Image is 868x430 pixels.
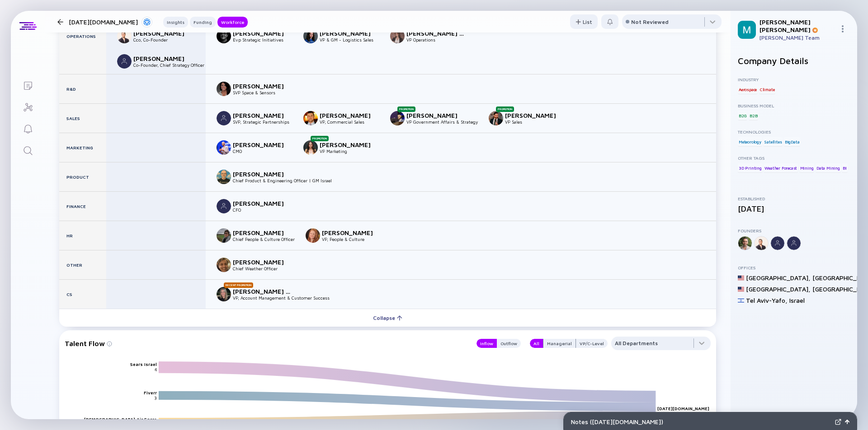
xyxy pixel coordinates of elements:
[233,287,292,295] div: [PERSON_NAME] ([PERSON_NAME]) [PERSON_NAME]
[303,29,318,43] img: Ayala Rudoy picture
[496,106,514,112] div: Promotion
[233,37,292,42] div: Evp Strategic Initiatives
[117,54,132,69] img: Rei Goffer picture
[322,229,382,236] div: [PERSON_NAME]
[130,361,157,367] text: Sears Israel
[576,339,608,348] button: VP/C-Level
[133,55,193,62] div: [PERSON_NAME]
[59,192,106,221] div: Finance
[224,282,253,288] div: Recent Promotion
[845,420,849,424] img: Open Notes
[738,196,850,201] div: Established
[65,337,467,350] div: Talent Flow
[816,163,841,172] div: Data Mining
[154,395,157,401] text: 3
[233,229,292,236] div: [PERSON_NAME]
[406,37,466,42] div: VP Operations
[738,155,850,161] div: Other Tags
[738,129,850,134] div: Technologies
[155,367,157,372] text: 4
[784,137,801,146] div: BigData
[842,163,848,172] div: BI
[749,111,758,120] div: B2B
[233,258,292,266] div: [PERSON_NAME]
[746,296,788,304] div: Tel Aviv-Yafo ,
[738,286,744,292] img: United States Flag
[233,111,292,119] div: [PERSON_NAME]
[738,137,762,146] div: Meteorology
[59,162,106,191] div: Product
[738,111,747,120] div: B2G
[543,339,576,348] div: Managerial
[217,17,248,28] button: Workforce
[489,111,503,125] img: Matt O'Meara picture
[759,34,835,41] div: [PERSON_NAME] Team
[759,18,835,33] div: [PERSON_NAME] [PERSON_NAME]
[320,29,379,37] div: [PERSON_NAME]
[497,339,521,348] button: Outflow
[217,140,231,155] img: Dan Slagen picture
[835,419,841,425] img: Expand Notes
[571,418,831,425] div: Notes ( [DATE][DOMAIN_NAME] )
[738,21,756,39] img: Mordechai Profile Picture
[839,25,846,32] img: Menu
[133,37,193,42] div: Cco, Co-Founder
[738,265,850,270] div: Offices
[320,111,379,119] div: [PERSON_NAME]
[530,339,543,348] button: All
[763,137,783,146] div: Satellites
[543,339,576,348] button: Managerial
[163,17,188,28] button: Insights
[233,178,332,183] div: Chief Product & Engineering Officer | GM Israel
[738,103,850,108] div: Business Model
[217,287,231,301] img: Natalie (Behenna) Turini picture
[59,221,106,250] div: HR
[738,297,744,304] img: Israel Flag
[320,119,379,125] div: VP, Commercial Sales
[658,411,674,416] text: 14 / 162
[59,74,106,103] div: R&D
[320,37,379,42] div: VP & GM - Logistics Sales
[570,14,598,29] button: List
[759,85,776,94] div: Climate
[764,163,798,172] div: Weather Forecast
[217,82,231,96] img: Jen Splaingard picture
[233,148,292,154] div: CMO
[190,18,216,27] div: Funding
[69,16,152,28] div: [DATE][DOMAIN_NAME]
[738,55,850,66] h2: Company Details
[163,18,188,27] div: Insights
[311,136,329,141] div: Promotion
[233,236,295,242] div: Chief People & Culture Officer
[799,163,815,172] div: Mining
[406,111,466,119] div: [PERSON_NAME]
[233,82,292,90] div: [PERSON_NAME]
[190,17,216,28] button: Funding
[746,285,811,293] div: [GEOGRAPHIC_DATA] ,
[738,85,758,94] div: Aerospace
[322,236,382,242] div: VP, People & Culture
[476,339,497,348] button: Inflow
[303,111,318,125] img: Geoff Ponitz picture
[217,29,231,43] img: Jon Sofield picture
[368,311,408,325] div: Collapse
[789,296,805,304] div: Israel
[390,29,405,43] img: Marie Rose (MR) Muir picture
[144,390,157,395] text: Fiverr
[631,18,669,25] div: Not Reviewed
[397,106,415,112] div: Promotion
[233,266,292,271] div: Chief Weather Officer
[738,163,763,172] div: 3D Printing
[11,139,45,161] a: Search
[11,74,45,96] a: Lists
[133,29,193,37] div: [PERSON_NAME]
[217,199,231,213] img: Leigha Kemmett picture
[84,416,157,422] text: [DEMOGRAPHIC_DATA] Air Force
[217,111,231,125] img: Cole Swain picture
[306,228,320,243] img: Catherine Bingel picture
[59,280,106,309] div: CS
